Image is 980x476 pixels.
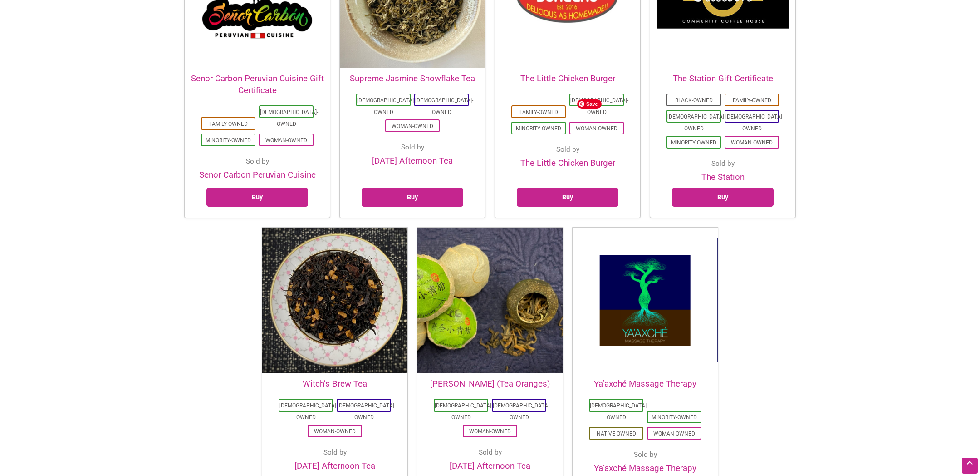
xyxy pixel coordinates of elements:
a: Select options for “Supreme Jasmine Snowflake Tea” [362,188,463,207]
a: Ya’axché Massage Therapy [573,297,718,390]
h2: Supreme Jasmine Snowflake Tea [340,73,485,84]
a: Woman-Owned [731,139,773,146]
span: Sold by [401,143,424,151]
img: Ya’axché Massage Therapy [573,228,718,373]
a: Select options for “The Station Gift Certificate” [672,188,774,207]
h2: The Station Gift Certificate [650,73,795,84]
h2: The Little Chicken Burger [495,73,640,84]
a: [DEMOGRAPHIC_DATA]-Owned [570,97,628,115]
span: Sold by [711,159,735,168]
img: Friday Afternoon Tea Xiao Qing Gan (Tea Oranges) [417,228,563,373]
a: Woman-Owned [265,137,307,144]
a: Select options for “Senor Carbon Peruvian Cuisine Gift Certificate” [206,188,308,207]
a: Minority-Owned [206,137,251,144]
a: Minority-Owned [671,139,716,146]
a: [DATE] Afternoon Tea [294,461,375,471]
span: Save [577,99,602,109]
a: Woman-Owned [392,123,433,129]
img: Friday Afternoon Tea Witches Brew [262,228,407,373]
span: Sold by [323,448,347,456]
a: [DATE] Afternoon Tea [450,461,530,471]
a: [DEMOGRAPHIC_DATA]-Owned [279,402,338,421]
a: [DEMOGRAPHIC_DATA]-Owned [357,97,415,115]
a: The Little Chicken Burger [520,158,615,168]
h2: Ya’axché Massage Therapy [573,378,718,390]
a: Woman-Owned [469,428,511,435]
a: Black-Owned [675,97,713,104]
a: [DEMOGRAPHIC_DATA]-Owned [338,402,396,421]
a: Woman-Owned [314,428,356,435]
a: Family-Owned [209,121,248,127]
span: Sold by [246,157,269,165]
a: [PERSON_NAME] (Tea Oranges) [417,297,563,390]
a: [DEMOGRAPHIC_DATA]-Owned [435,402,493,421]
a: [DEMOGRAPHIC_DATA]-Owned [725,114,784,132]
a: The Station [701,172,745,182]
a: [DEMOGRAPHIC_DATA]-Owned [260,109,318,127]
a: Woman-Owned [653,431,695,437]
a: [DEMOGRAPHIC_DATA]-Owned [667,114,725,132]
a: Ya’axché Massage Therapy [594,463,696,473]
span: Sold by [634,451,657,459]
div: Scroll Back to Top [962,458,978,474]
a: Family-Owned [733,97,771,104]
h2: Witch’s Brew Tea [262,378,407,390]
a: Select options for “The Little Chicken Burger” [517,188,618,207]
a: Senor Carbon Peruvian Cuisine [199,170,316,180]
a: Native-Owned [597,431,636,437]
a: [DATE] Afternoon Tea [372,156,453,166]
h2: [PERSON_NAME] (Tea Oranges) [417,378,563,390]
a: [DEMOGRAPHIC_DATA]-Owned [590,402,648,421]
a: [DEMOGRAPHIC_DATA]-Owned [493,402,551,421]
a: [DEMOGRAPHIC_DATA]-Owned [415,97,473,115]
span: Sold by [556,145,579,154]
a: Family-Owned [519,109,558,115]
h2: Senor Carbon Peruvian Cuisine Gift Certificate [185,73,330,96]
a: Woman-Owned [576,125,617,132]
a: Minority-Owned [516,125,561,132]
a: Minority-Owned [652,414,697,421]
span: Sold by [479,448,502,456]
a: Witch’s Brew Tea [262,297,407,390]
